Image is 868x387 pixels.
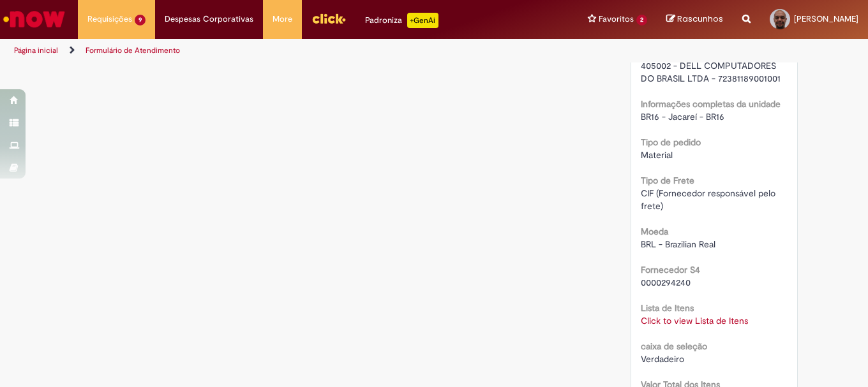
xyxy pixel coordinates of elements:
span: Material [641,149,673,161]
ul: Trilhas de página [10,39,569,62]
b: Fornecedor S4 [641,264,700,275]
span: More [273,13,292,26]
span: Favoritos [599,13,634,26]
b: Informações completas da unidade [641,98,781,110]
a: Rascunhos [666,13,723,26]
img: click_logo_yellow_360x200.png [311,9,346,28]
span: Despesas Corporativas [165,13,253,26]
b: Tipo de pedido [641,136,701,148]
a: Click to view Lista de Itens [641,315,748,326]
a: Formulário de Atendimento [86,45,180,55]
img: ServiceNow [1,6,67,32]
span: [PERSON_NAME] [794,13,858,24]
span: 9 [135,15,146,26]
a: Página inicial [14,45,58,55]
span: Rascunhos [677,13,723,25]
span: BRL - Brazilian Real [641,238,715,250]
b: Lista de Itens [641,302,694,314]
span: 0000294240 [641,277,691,288]
b: Moeda [641,226,668,237]
span: Verdadeiro [641,353,684,365]
div: Padroniza [365,13,438,28]
b: caixa de seleção [641,340,707,352]
p: +GenAi [407,13,438,28]
span: Requisições [87,13,132,26]
span: CIF (Fornecedor responsável pelo frete) [641,187,778,212]
b: Tipo de Frete [641,175,694,186]
span: 2 [636,15,647,26]
span: 405002 - DELL COMPUTADORES DO BRASIL LTDA - 72381189001001 [641,60,781,84]
span: BR16 - Jacareí - BR16 [641,111,724,122]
